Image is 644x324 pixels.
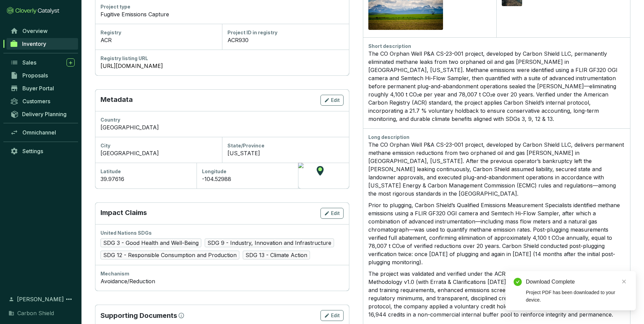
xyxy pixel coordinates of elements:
button: Edit [320,208,344,219]
span: Buyer Portal [22,85,54,92]
div: 39.97616 [100,175,191,183]
div: Registry listing URL [100,55,344,62]
p: The project was validated and verified under the ACR Standard v8.0 and its Orphan Well Methodolog... [368,270,625,319]
p: Metadata [100,95,133,106]
span: Carbon Shield [17,309,54,317]
span: Inventory [22,40,46,47]
span: Edit [331,97,340,104]
div: Longitude [202,168,293,175]
div: United Nations SDGs [100,230,344,236]
a: Buyer Portal [7,83,78,94]
button: Edit [320,310,344,321]
div: City [100,142,217,149]
span: Edit [331,312,340,319]
span: Settings [22,148,43,155]
a: Delivery Planning [7,108,78,120]
p: Supporting Documents [100,311,177,320]
div: Avoidance/Reduction [100,277,344,285]
div: Project ID in registry [227,29,344,36]
span: SDG 3 - Good Health and Well-Being [100,238,201,247]
div: Download Complete [526,278,628,286]
div: Registry [100,29,217,36]
a: Inventory [6,38,78,50]
span: Customers [22,98,50,105]
a: Sales [7,57,78,68]
span: Omnichannel [22,129,56,136]
span: close [622,279,626,284]
div: Long description [368,134,625,141]
div: [GEOGRAPHIC_DATA] [100,123,344,131]
div: Project PDF has been downloaded to your device. [526,289,628,304]
div: ACR930 [227,36,344,44]
p: The CO Orphan Well P&A CS-23-001 project, developed by Carbon Shield LLC, delivers permanent meth... [368,141,625,198]
div: [US_STATE] [227,149,344,157]
div: Project type [100,3,344,10]
button: Edit [320,95,344,106]
span: SDG 13 - Climate Action [243,251,310,259]
div: ACR [100,36,217,44]
div: Mechanism [100,270,344,277]
div: Latitude [100,168,191,175]
span: SDG 12 - Responsible Consumption and Production [100,251,239,259]
a: Proposals [7,70,78,81]
a: Settings [7,145,78,157]
span: Edit [331,210,340,217]
a: Customers [7,95,78,107]
div: [GEOGRAPHIC_DATA] [100,149,217,157]
span: SDG 9 - Industry, Innovation and Infrastructure [205,238,334,247]
span: Sales [22,59,36,66]
span: Delivery Planning [22,111,67,118]
div: Short description [368,43,625,50]
span: Proposals [22,72,48,79]
div: Fugitive Emissions Capture [100,10,344,18]
span: check-circle [514,278,522,286]
span: [PERSON_NAME] [17,295,64,303]
a: Overview [7,25,78,37]
div: State/Province [227,142,344,149]
div: The CO Orphan Well P&A CS-23-001 project, developed by Carbon Shield LLC, permanently eliminated ... [368,50,625,123]
div: Country [100,116,344,123]
span: Overview [22,28,48,34]
p: Prior to plugging, Carbon Shield’s Qualified Emissions Measurement Specialists identified methane... [368,201,625,266]
a: Omnichannel [7,127,78,138]
p: Impact Claims [100,208,147,219]
a: [URL][DOMAIN_NAME] [100,62,344,70]
div: -104.52988 [202,175,293,183]
a: Close [620,278,628,285]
